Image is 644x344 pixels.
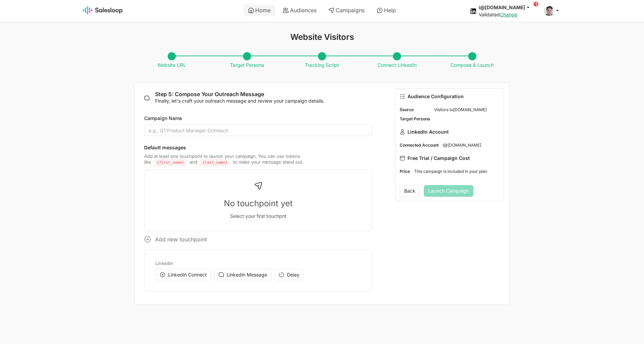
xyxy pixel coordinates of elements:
[414,169,487,174] span: This campaign is included in your plan
[155,260,361,266] p: Linkedin
[154,53,189,68] span: Website URL
[372,4,401,16] a: Help
[155,269,211,280] button: Linkedin Connect
[400,143,439,148] dt: Connected Account
[447,53,497,68] span: Compose & Launch
[302,53,342,68] span: Tracking Script
[154,159,187,166] code: {first_name}
[324,4,369,16] a: Campaigns
[155,98,372,104] p: Finally, let's craft your outreach message and review your campaign details.
[400,185,420,197] button: Back
[200,159,230,166] code: {last_name}
[434,107,500,113] dd: Visitors to [DOMAIN_NAME]
[227,53,267,68] span: Target Persona
[243,4,275,16] a: Home
[144,141,372,152] p: Default messages
[400,169,410,174] dt: Price
[408,93,464,100] span: Audience Configuration
[144,112,372,124] label: Campaign Name
[479,4,536,11] button: i@[DOMAIN_NAME]
[155,91,372,98] h2: Step 5: Compose Your Outreach Message
[150,198,366,209] p: No touchpoint yet
[168,272,207,278] span: Linkedin Connect
[150,213,366,219] p: Select your first touchpnt
[500,12,517,17] a: Change
[214,269,272,280] button: Linkedin Message
[144,236,372,243] p: Add new touchpoint
[144,124,372,136] input: e.g., Q1 Product Manager Outreach
[374,53,420,68] span: Connect LinkedIn
[83,6,123,14] img: Salesloop
[274,269,304,280] button: Delay
[278,4,321,16] a: Audiences
[144,153,372,165] p: Add at least one touchpoint to launch your campaign. You can use tokens like and to make your mes...
[287,272,300,278] span: Delay
[227,272,267,278] span: Linkedin Message
[443,143,500,148] dd: i@[DOMAIN_NAME]
[400,107,430,113] dt: Source
[134,32,510,42] h1: Website Visitors
[408,129,449,135] span: LinkedIn Account
[400,116,430,122] dt: Target Persona
[408,155,470,161] span: Free Trial / Campaign Cost
[479,12,536,18] div: Validated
